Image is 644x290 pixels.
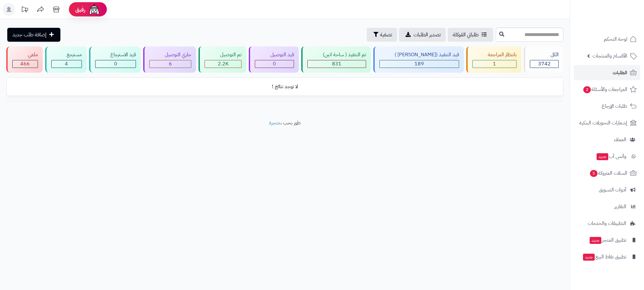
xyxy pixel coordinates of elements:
[583,85,627,94] span: المراجعات والأسئلة
[574,199,640,214] a: التقارير
[538,60,551,68] span: 3742
[149,51,191,58] div: جاري التوصيل
[114,60,117,68] span: 0
[589,169,627,178] span: السلات المتروكة
[590,170,598,177] span: 5
[589,236,626,245] span: تطبيق المتجر
[574,249,640,264] a: تطبيق نقاط البيعجديد
[472,51,517,58] div: بانتظار المراجعة
[465,46,523,73] a: بانتظار المراجعة 1
[367,28,397,42] button: تصفية
[218,60,229,68] span: 2.2K
[273,60,276,68] span: 0
[7,28,60,42] a: إضافة طلب جديد
[574,132,640,147] a: العملاء
[12,51,38,58] div: ملغي
[601,9,638,23] img: logo-2.png
[599,185,626,194] span: أدوات التسويق
[614,135,626,144] span: العملاء
[602,102,627,111] span: طلبات الإرجاع
[308,60,366,68] div: 831
[574,149,640,164] a: وآتس آبجديد
[574,32,640,47] a: لوحة التحكم
[7,78,563,95] td: لا توجد نتائج !
[332,60,341,68] span: 831
[574,82,640,97] a: المراجعات والأسئلة2
[414,60,424,68] span: 189
[590,237,601,244] span: جديد
[380,60,459,68] div: 189
[473,60,516,68] div: 1
[12,31,46,39] span: إضافة طلب جديد
[592,51,627,60] span: الأقسام والمنتجات
[574,182,640,197] a: أدوات التسويق
[307,51,366,58] div: تم التنفيذ ( ساحة اتين)
[255,51,294,58] div: قيد التوصيل
[248,46,300,73] a: قيد التوصيل 0
[17,3,33,17] a: تحديثات المنصة
[255,60,294,68] div: 0
[574,99,640,114] a: طلبات الإرجاع
[574,216,640,231] a: التطبيقات والخدمات
[588,219,626,228] span: التطبيقات والخدمات
[20,60,30,68] span: 466
[95,60,136,68] div: 0
[88,46,142,73] a: قيد الاسترجاع 0
[372,46,465,73] a: قيد التنفيذ ([PERSON_NAME] ) 189
[197,46,248,73] a: تم التوصيل 2.2K
[169,60,172,68] span: 6
[582,252,626,261] span: تطبيق نقاط البيع
[493,60,496,68] span: 1
[597,153,608,160] span: جديد
[583,254,595,261] span: جديد
[579,118,627,127] span: إشعارات التحويلات البنكية
[583,86,591,94] span: 2
[44,46,88,73] a: مسترجع 4
[205,60,241,68] div: 2245
[574,233,640,248] a: تطبيق المتجرجديد
[530,51,559,58] div: الكل
[142,46,197,73] a: جاري التوصيل 6
[399,28,446,42] a: تصدير الطلبات
[150,60,191,68] div: 6
[65,60,68,68] span: 4
[88,3,101,16] img: ai-face.png
[574,65,640,80] a: الطلبات
[453,31,479,39] span: طلباتي المُوكلة
[414,31,441,39] span: تصدير الطلبات
[269,119,280,127] a: متجرة
[379,51,459,58] div: قيد التنفيذ ([PERSON_NAME] )
[300,46,372,73] a: تم التنفيذ ( ساحة اتين) 831
[52,60,82,68] div: 4
[613,68,627,77] span: الطلبات
[596,152,626,161] span: وآتس آب
[205,51,242,58] div: تم التوصيل
[13,60,38,68] div: 466
[574,166,640,181] a: السلات المتروكة5
[95,51,136,58] div: قيد الاسترجاع
[614,202,626,211] span: التقارير
[448,28,493,42] a: طلباتي المُوكلة
[523,46,565,73] a: الكل3742
[574,115,640,130] a: إشعارات التحويلات البنكية
[51,51,82,58] div: مسترجع
[75,6,85,13] span: رفيق
[604,35,627,44] span: لوحة التحكم
[5,46,44,73] a: ملغي 466
[380,31,392,39] span: تصفية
